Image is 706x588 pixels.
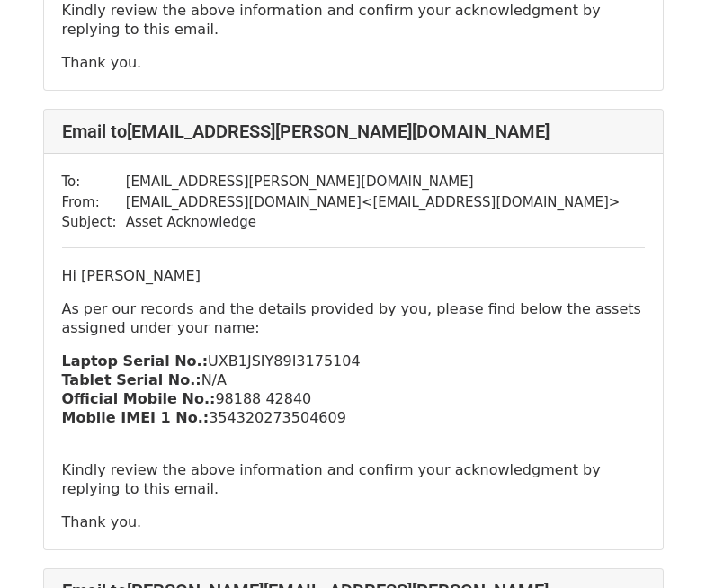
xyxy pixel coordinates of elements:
[126,172,621,192] td: [EMAIL_ADDRESS][PERSON_NAME][DOMAIN_NAME]
[62,408,645,427] p: 354320273504609
[62,460,645,498] p: Kindly review the above information and confirm your acknowledgment by replying to this email.
[62,53,645,72] p: Thank you.
[62,409,210,426] strong: Mobile IMEI 1 No.:
[616,502,706,588] iframe: Chat Widget
[62,371,201,388] strong: Tablet Serial No.:
[126,212,621,233] td: Asset Acknowledge
[62,192,126,213] td: From:
[126,192,621,213] td: [EMAIL_ADDRESS][DOMAIN_NAME] < [EMAIL_ADDRESS][DOMAIN_NAME] >
[62,212,126,233] td: Subject:
[62,299,645,337] p: As per our records and the details provided by you, please find below the assets assigned under y...
[62,390,216,407] strong: Official Mobile No.:
[62,172,126,192] td: To:
[62,352,209,370] strong: Laptop Serial No.:
[62,370,645,389] p: N/A
[62,512,645,531] p: Thank you.
[62,352,645,370] p: UXB1JSIY89I3175104
[62,120,645,142] h4: Email to [EMAIL_ADDRESS][PERSON_NAME][DOMAIN_NAME]
[62,266,645,285] p: Hi [PERSON_NAME]
[62,389,645,408] p: 98188 42840
[62,1,645,39] p: Kindly review the above information and confirm your acknowledgment by replying to this email.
